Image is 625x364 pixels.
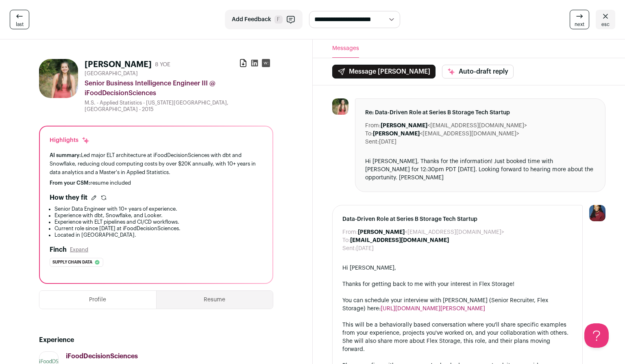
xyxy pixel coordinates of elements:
div: Hi [PERSON_NAME], Thanks for the information! Just booked time with [PERSON_NAME] for 12:30pm PDT... [365,157,596,182]
span: [GEOGRAPHIC_DATA] [85,70,138,77]
button: Auto-draft reply [442,65,514,78]
div: resume included [50,180,263,186]
h2: How they fit [50,193,87,203]
div: Led major ELT architecture at iFoodDecisionSciences with dbt and Snowflake, reducing cloud comput... [50,151,263,177]
h2: Finch [50,245,67,255]
dt: To: [365,130,373,138]
button: Messages [332,39,359,58]
dd: <[EMAIL_ADDRESS][DOMAIN_NAME]> [373,130,519,138]
a: next [570,10,589,29]
div: Senior Business Intelligence Engineer III @ iFoodDecisionSciences [85,78,273,98]
button: Profile [39,291,156,309]
button: Add Feedback F [225,10,303,29]
li: Experience with dbt, Snowflake, and Looker. [54,212,263,219]
div: Hi [PERSON_NAME], [342,264,573,272]
dt: Sent: [342,244,356,253]
span: AI summary: [50,153,81,158]
div: This will be a behaviorally based conversation where you'll share specific examples from your exp... [342,321,573,353]
div: 8 YOE [155,61,170,69]
img: 0937984a4e20ec35fbe590b94d5796beb010450263af5e6671f3bd54d61c9213 [39,59,78,98]
span: next [575,21,584,28]
a: last [10,10,29,29]
img: 0937984a4e20ec35fbe590b94d5796beb010450263af5e6671f3bd54d61c9213 [332,98,348,115]
img: 55280fc3000ffc206ddc251642403dec0a9a75d96ce3ed031d787cddc5ea7dbb.png [39,359,58,363]
iframe: Help Scout Beacon - Open [584,323,609,348]
li: Current role since [DATE] at iFoodDecisionSciences. [54,225,263,232]
span: F [274,15,283,24]
dt: To: [342,236,350,244]
span: Add Feedback [232,15,271,24]
b: [PERSON_NAME] [358,229,405,235]
li: Senior Data Engineer with 10+ years of experience. [54,206,263,212]
a: [URL][DOMAIN_NAME][PERSON_NAME] [381,306,485,312]
dt: Sent: [365,138,379,146]
button: Expand [70,246,88,253]
dd: [DATE] [356,244,374,253]
a: esc [596,10,615,29]
span: Data-Driven Role at Series B Storage Tech Startup [342,215,573,223]
div: Highlights [50,136,90,144]
b: [PERSON_NAME] [373,131,420,137]
b: [EMAIL_ADDRESS][DOMAIN_NAME] [350,238,449,243]
span: iFoodDecisionSciences [66,353,138,360]
dt: From: [342,228,358,236]
dt: From: [365,122,381,130]
span: esc [601,21,610,28]
dd: <[EMAIL_ADDRESS][DOMAIN_NAME]> [358,228,504,236]
li: Experience with ELT pipelines and CI/CD workflows. [54,219,263,225]
h2: Experience [39,335,273,345]
div: You can schedule your interview with [PERSON_NAME] (Senior Recruiter, Flex Storage) here: [342,296,573,313]
li: Located in [GEOGRAPHIC_DATA]. [54,232,263,238]
span: Supply chain data [52,258,92,266]
button: Resume [157,291,273,309]
dd: <[EMAIL_ADDRESS][DOMAIN_NAME]> [381,122,527,130]
dd: [DATE] [379,138,396,146]
img: 10010497-medium_jpg [589,205,605,221]
b: [PERSON_NAME] [381,123,427,129]
span: From your CSM: [50,180,90,185]
span: Re: Data-Driven Role at Series B Storage Tech Startup [365,109,596,117]
div: Thanks for getting back to me with your interest in Flex Storage! [342,280,573,288]
button: Message [PERSON_NAME] [332,65,436,78]
h1: [PERSON_NAME] [85,59,152,70]
span: last [16,21,24,28]
div: M.S. - Applied Statistics - [US_STATE][GEOGRAPHIC_DATA], [GEOGRAPHIC_DATA] - 2015 [85,100,273,113]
